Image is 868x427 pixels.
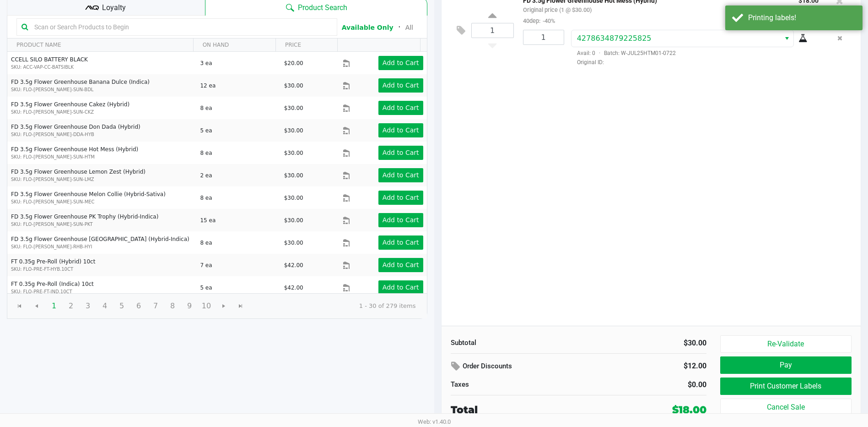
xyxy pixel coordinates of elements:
td: 8 ea [196,186,280,209]
button: Cancel Sale [720,399,852,416]
td: CCELL SILO BATTERY BLACK [7,52,196,74]
span: Page 2 [62,297,80,315]
td: 8 ea [196,142,280,164]
span: Go to the previous page [33,302,40,310]
span: Go to the first page [16,302,23,310]
span: Page 4 [96,297,113,315]
span: $30.00 [284,127,303,134]
span: · [595,50,604,56]
app-button-loader: Add to Cart [383,194,419,201]
button: Remove the package from the orderLine [834,30,846,47]
div: $12.00 [630,358,706,374]
button: Add to Cart [378,235,423,250]
button: Print Customer Labels [720,378,852,395]
span: Go to the next page [220,302,227,310]
p: SKU: FLO-[PERSON_NAME]-DDA-HYB [11,131,192,138]
button: Select [780,30,793,47]
span: Web: v1.40.0 [418,418,451,425]
td: FD 3.5g Flower Greenhouse Cakez (Hybrid) [7,97,196,119]
span: Original ID: [571,58,819,66]
app-button-loader: Add to Cart [383,59,419,66]
td: FD 3.5g Flower Greenhouse PK Trophy (Hybrid-Indica) [7,209,196,231]
app-button-loader: Add to Cart [383,104,419,111]
td: 12 ea [196,74,280,97]
td: FT 0.35g Pre-Roll (Hybrid) 10ct [7,254,196,276]
td: 3 ea [196,52,280,74]
app-button-loader: Add to Cart [383,284,419,291]
div: $30.00 [585,338,706,349]
span: ᛫ [394,23,405,32]
button: Pay [720,356,852,374]
span: 4278634879225825 [577,34,652,43]
span: Page 8 [164,297,181,315]
td: 8 ea [196,231,280,254]
span: $20.00 [284,60,303,66]
app-button-loader: Add to Cart [383,261,419,268]
td: FD 3.5g Flower Greenhouse Banana Dulce (Indica) [7,74,196,97]
span: Page 9 [181,297,198,315]
app-button-loader: Add to Cart [383,149,419,156]
span: Page 1 [45,297,63,315]
td: 7 ea [196,254,280,276]
td: 8 ea [196,97,280,119]
span: Go to the last page [237,302,244,310]
kendo-pager-info: 1 - 30 of 279 items [257,301,416,311]
span: $30.00 [284,82,303,89]
button: Add to Cart [378,101,423,115]
app-button-loader: Add to Cart [383,216,419,224]
td: FT 0.35g Pre-Roll (Indica) 10ct [7,276,196,299]
span: $30.00 [284,105,303,111]
span: Product Search [298,2,347,13]
span: Go to the last page [232,297,249,315]
p: SKU: FLO-[PERSON_NAME]-RHB-HYI [11,243,192,250]
button: Add to Cart [378,146,423,160]
button: Re-Validate [720,335,852,353]
td: 5 ea [196,276,280,299]
button: All [405,23,413,33]
td: 5 ea [196,119,280,142]
div: Total [451,402,612,417]
p: SKU: FLO-[PERSON_NAME]-SUN-CKZ [11,109,192,115]
span: -40% [540,17,555,24]
button: Add to Cart [378,280,423,295]
td: FD 3.5g Flower Greenhouse Don Dada (Hybrid) [7,119,196,142]
div: Data table [7,38,427,293]
div: $18.00 [672,402,706,417]
p: SKU: FLO-[PERSON_NAME]-SUN-PKT [11,221,192,228]
span: $30.00 [284,195,303,201]
small: 40dep: [523,17,555,24]
span: $42.00 [284,262,303,268]
td: FD 3.5g Flower Greenhouse Lemon Zest (Hybrid) [7,164,196,186]
span: Page 6 [130,297,147,315]
th: ON HAND [193,38,275,52]
p: SKU: FLO-[PERSON_NAME]-SUN-HTM [11,153,192,160]
span: Go to the previous page [28,297,45,315]
span: $30.00 [284,172,303,179]
button: Add to Cart [378,213,423,227]
span: Page 10 [198,297,215,315]
app-button-loader: Add to Cart [383,239,419,246]
button: Add to Cart [378,123,423,137]
app-button-loader: Add to Cart [383,82,419,89]
small: Original price (1 @ $30.00) [523,6,592,13]
p: SKU: FLO-PRE-FT-IND.10CT [11,288,192,295]
input: Scan or Search Products to Begin [31,20,332,34]
span: Page 5 [113,297,130,315]
td: 2 ea [196,164,280,186]
button: Add to Cart [378,78,423,93]
span: $42.00 [284,285,303,291]
div: Subtotal [451,338,572,348]
p: SKU: ACC-VAP-CC-BATSIBLK [11,64,192,71]
button: Add to Cart [378,258,423,272]
p: SKU: FLO-PRE-FT-HYB.10CT [11,266,192,273]
button: Add to Cart [378,56,423,70]
td: FD 3.5g Flower Greenhouse [GEOGRAPHIC_DATA] (Hybrid-Indica) [7,231,196,254]
button: Add to Cart [378,168,423,182]
td: FD 3.5g Flower Greenhouse Melon Collie (Hybrid-Sativa) [7,186,196,209]
span: Page 7 [147,297,164,315]
span: $30.00 [284,150,303,156]
p: SKU: FLO-[PERSON_NAME]-SUN-LMZ [11,176,192,183]
button: Add to Cart [378,191,423,205]
td: FD 3.5g Flower Greenhouse Hot Mess (Hybrid) [7,142,196,164]
span: $30.00 [284,240,303,246]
